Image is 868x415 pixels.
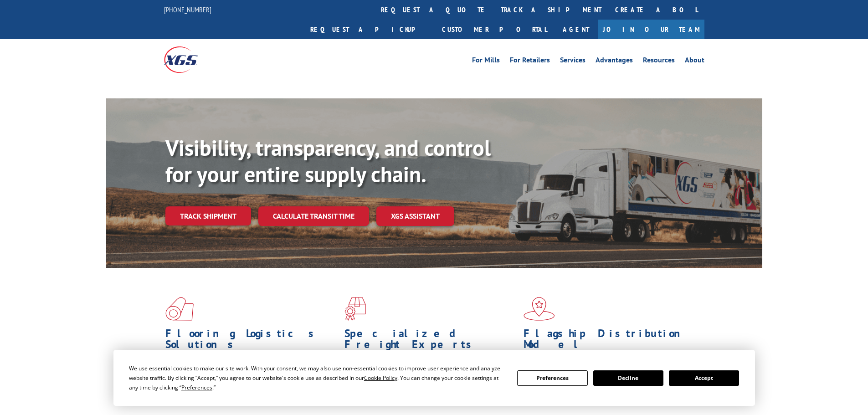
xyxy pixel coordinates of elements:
[524,297,555,321] img: xgs-icon-flagship-distribution-model-red
[165,297,194,321] img: xgs-icon-total-supply-chain-intelligence-red
[258,206,369,226] a: Calculate transit time
[165,133,491,188] b: Visibility, transparency, and control for your entire supply chain.
[669,370,739,386] button: Accept
[129,364,506,392] div: We use essential cookies to make our site work. With your consent, we may also use non-essential ...
[181,384,212,391] span: Preferences
[113,350,755,406] div: Cookie Consent Prompt
[643,56,675,67] a: Resources
[472,56,500,67] a: For Mills
[510,56,550,67] a: For Retailers
[560,56,586,67] a: Services
[596,56,633,67] a: Advantages
[303,20,435,39] a: Request a pickup
[598,20,704,39] a: Join Our Team
[165,328,338,354] h1: Flooring Logistics Solutions
[554,20,598,39] a: Agent
[685,56,704,67] a: About
[593,370,663,386] button: Decline
[165,206,251,225] a: Track shipment
[524,328,696,354] h1: Flagship Distribution Model
[517,370,587,386] button: Preferences
[435,20,554,39] a: Customer Portal
[164,5,211,14] a: [PHONE_NUMBER]
[344,328,517,354] h1: Specialized Freight Experts
[344,297,366,321] img: xgs-icon-focused-on-flooring-red
[376,206,454,226] a: XGS ASSISTANT
[364,374,397,382] span: Cookie Policy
